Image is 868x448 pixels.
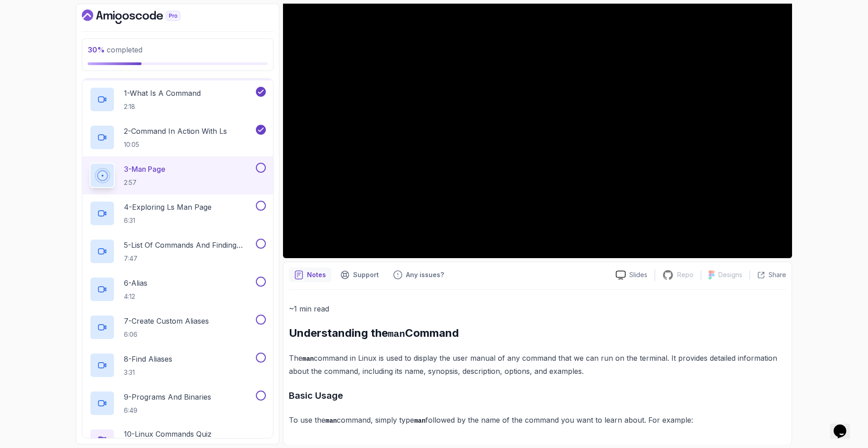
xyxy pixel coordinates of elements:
[124,88,201,99] p: 1 - What Is A Command
[82,9,201,24] a: Dashboard
[124,278,147,288] p: 6 - Alias
[124,391,211,402] p: 9 - Programs And Binaries
[88,45,105,54] span: 30 %
[289,352,786,377] p: The command in Linux is used to display the user manual of any command that we can run on the ter...
[609,270,655,280] a: Slides
[124,316,209,326] p: 7 - Create Custom Aliases
[124,164,165,174] p: 3 - Man Page
[124,330,209,339] p: 6:06
[769,270,786,279] p: Share
[90,163,266,188] button: 3-Man Page2:57
[90,201,266,226] button: 4-Exploring ls Man Page6:31
[289,414,786,427] p: To use the command, simply type followed by the name of the command you want to learn about. For ...
[325,417,337,424] code: man
[124,354,172,364] p: 8 - Find Aliases
[302,355,314,363] code: man
[90,87,266,112] button: 1-What Is A Command2:18
[90,277,266,302] button: 6-Alias4:12
[124,140,227,149] p: 10:05
[124,292,147,301] p: 4:12
[677,270,693,279] p: Repo
[124,368,172,377] p: 3:31
[124,202,212,212] p: 4 - Exploring ls Man Page
[124,406,211,415] p: 6:49
[289,302,786,315] p: ~1 min read
[88,45,142,54] span: completed
[90,353,266,378] button: 8-Find Aliases3:31
[124,178,165,187] p: 2:57
[289,326,786,341] h2: Understanding the Command
[124,429,212,439] p: 10 - Linux Commands Quiz
[124,254,254,263] p: 7:47
[830,412,859,439] iframe: chat widget
[289,388,786,403] h3: Basic Usage
[124,126,227,137] p: 2 - Command In Action With ls
[124,216,212,225] p: 6:31
[124,240,254,250] p: 5 - List Of Commands And Finding Help
[90,315,266,340] button: 7-Create Custom Aliases6:06
[124,102,201,111] p: 2:18
[90,125,266,150] button: 2-Command In Action With ls10:05
[414,417,425,424] code: man
[718,270,742,279] p: Designs
[90,391,266,416] button: 9-Programs And Binaries6:49
[388,329,405,340] code: man
[750,270,786,279] button: Share
[629,270,647,279] p: Slides
[90,239,266,264] button: 5-List Of Commands And Finding Help7:47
